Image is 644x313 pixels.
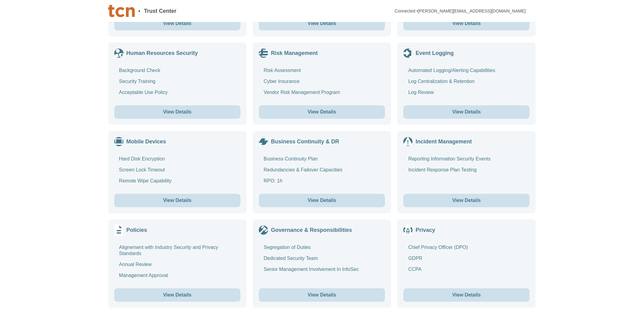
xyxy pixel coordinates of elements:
[119,244,241,257] div: Alignement with Industry Security and Privacy Standards
[416,227,435,233] div: Privacy
[127,227,147,233] div: Policies
[144,8,176,14] span: Trust Center
[416,50,454,56] div: Event Logging
[127,50,198,56] div: Human Resources Security
[119,178,172,184] div: Remote Wipe Capability
[259,105,385,119] button: View Details
[119,78,156,85] div: Security Training
[264,266,359,272] div: Senior Management Involvement In InfoSec
[403,288,530,302] button: View Details
[264,78,300,85] div: Cyber Insurance
[127,139,166,145] div: Mobile Devices
[271,50,318,56] div: Risk Management
[408,244,468,250] div: Chief Privacy Officer (DPO)
[403,194,530,207] button: View Details
[259,288,385,302] button: View Details
[416,139,472,145] div: Incident Management
[408,167,477,173] div: Incident Response Plan Testing
[408,67,495,74] div: Automated Logging/Alerting Capabilities
[119,67,160,74] div: Background Check
[264,255,318,261] div: Dedicated Security Team
[408,78,475,85] div: Log Centralization & Retention
[114,105,241,119] button: View Details
[259,17,385,30] button: View Details
[264,244,311,250] div: Segregation of Duties
[408,156,491,162] div: Reporting Information Security Events
[403,17,530,30] button: View Details
[264,178,282,184] div: RPO: 1h
[119,261,152,268] div: Annual Review
[408,89,434,95] div: Log Review
[119,272,168,279] div: Management Approval
[114,288,241,302] button: View Details
[403,105,530,119] button: View Details
[264,67,301,74] div: Risk Assessment
[259,194,385,207] button: View Details
[264,167,343,173] div: Redundancies & Failover Capacities
[264,156,318,162] div: Business Continuity Plan
[119,167,165,173] div: Screen Lock Timeout
[108,5,135,17] img: Company Banner
[119,89,168,95] div: Acceptable Use Policy
[408,255,422,261] div: GDPR
[114,194,241,207] button: View Details
[119,156,165,162] div: Hard Disk Encryption
[271,227,352,233] div: Governance & Responsibilities
[395,9,526,13] div: Connected • [PERSON_NAME][EMAIL_ADDRESS][DOMAIN_NAME]
[138,8,140,14] span: •
[114,17,241,30] button: View Details
[271,139,339,145] div: Business Continuity & DR
[264,89,340,95] div: Vendor Risk Management Program
[408,266,421,272] div: CCPA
